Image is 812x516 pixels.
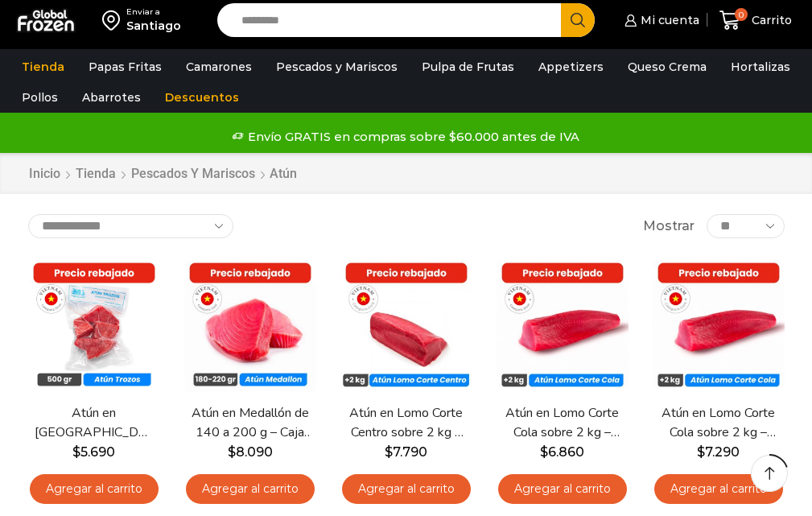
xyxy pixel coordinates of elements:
a: Descuentos [157,82,247,113]
img: address-field-icon.svg [102,6,126,34]
a: Tienda [75,165,117,184]
a: Agregar al carrito: “Atún en Lomo Corte Cola sobre 2 kg - Gold – Caja 20 kg” [654,474,783,504]
a: Queso Crema [620,52,715,82]
a: Atún en Lomo Corte Centro sobre 2 kg – Caja 20 kg [347,404,466,441]
a: 0 Carrito [715,2,796,39]
div: Enviar a [126,6,181,18]
bdi: 7.790 [385,444,427,460]
span: Carrito [748,12,792,28]
a: Agregar al carrito: “Atún en Lomo Corte Centro sobre 2 kg - Caja 20 kg” [342,474,471,504]
a: Atún en [GEOGRAPHIC_DATA] – Caja 10 kg [35,404,154,441]
a: Atún en Medallón de 140 a 200 g – Caja 5 kg [191,404,310,441]
select: Pedido de la tienda [28,214,233,238]
bdi: 5.690 [72,444,115,460]
span: 0 [735,8,748,21]
a: Pulpa de Frutas [414,52,522,82]
span: $ [228,444,236,460]
a: Camarones [178,52,260,82]
a: Pollos [14,82,66,113]
a: Pescados y Mariscos [130,165,256,184]
bdi: 8.090 [228,444,273,460]
a: Agregar al carrito: “Atún en Medallón de 140 a 200 g - Caja 5 kg” [186,474,315,504]
a: Hortalizas [723,52,798,82]
a: Atún en Lomo Corte Cola sobre 2 kg – Silver – Caja 20 kg [503,404,622,441]
div: Santiago [126,18,181,34]
a: Agregar al carrito: “Atún en Trozos - Caja 10 kg” [30,474,159,504]
bdi: 7.290 [697,444,740,460]
a: Tienda [14,52,72,82]
span: $ [385,444,393,460]
a: Agregar al carrito: “Atún en Lomo Corte Cola sobre 2 kg - Silver - Caja 20 kg” [498,474,627,504]
a: Abarrotes [74,82,149,113]
h1: Atún [270,166,297,181]
bdi: 6.860 [540,444,584,460]
span: $ [697,444,705,460]
span: $ [72,444,80,460]
a: Papas Fritas [80,52,170,82]
a: Appetizers [530,52,612,82]
nav: Breadcrumb [28,165,297,184]
a: Pescados y Mariscos [268,52,406,82]
span: Mostrar [643,217,695,236]
a: Mi cuenta [620,4,699,36]
span: $ [540,444,548,460]
a: Inicio [28,165,61,184]
button: Search button [561,3,595,37]
a: Atún en Lomo Corte Cola sobre 2 kg – Gold – Caja 20 kg [659,404,778,441]
span: Mi cuenta [637,12,699,28]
